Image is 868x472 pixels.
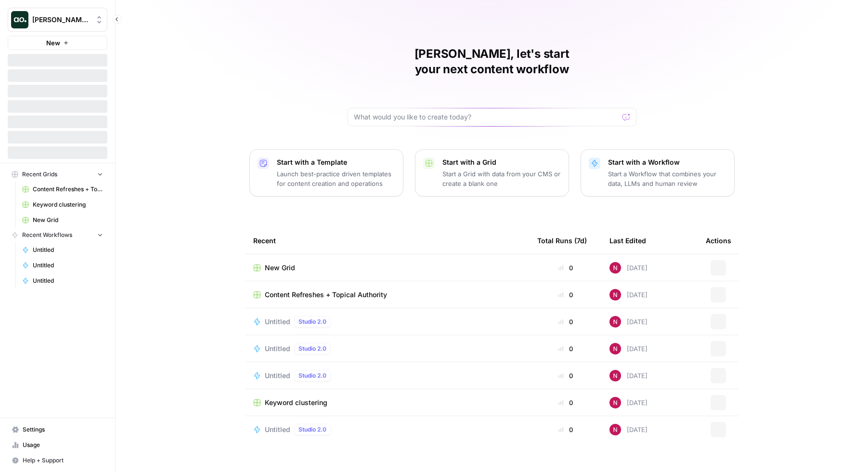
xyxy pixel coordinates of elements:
span: New [46,38,60,48]
div: 0 [537,263,594,273]
div: [DATE] [609,316,648,328]
a: Untitled [18,273,107,288]
span: Untitled [33,276,103,285]
a: Untitled [18,258,107,273]
div: 0 [537,344,594,354]
span: Keyword clustering [265,398,327,407]
a: Untitled [18,242,107,258]
button: Workspace: Nick's Workspace [8,8,107,32]
p: Start with a Grid [442,157,561,167]
a: UntitledStudio 2.0 [253,370,522,381]
button: Recent Workflows [8,228,107,242]
div: 0 [537,317,594,327]
span: Untitled [33,261,103,270]
img: 809rsgs8fojgkhnibtwc28oh1nli [609,370,621,381]
img: 809rsgs8fojgkhnibtwc28oh1nli [609,316,621,328]
span: Untitled [265,425,290,434]
div: 0 [537,398,594,407]
span: Settings [23,425,103,434]
img: 809rsgs8fojgkhnibtwc28oh1nli [609,424,621,435]
div: Total Runs (7d) [537,227,587,254]
div: Last Edited [609,227,646,254]
a: UntitledStudio 2.0 [253,343,522,354]
a: UntitledStudio 2.0 [253,316,522,328]
span: Keyword clustering [33,200,103,209]
span: Untitled [265,344,290,354]
img: 809rsgs8fojgkhnibtwc28oh1nli [609,289,621,301]
p: Start with a Template [277,157,395,167]
span: Untitled [265,317,290,327]
span: Untitled [265,371,290,380]
p: Start a Workflow that combines your data, LLMs and human review [608,169,726,188]
span: [PERSON_NAME]'s Workspace [32,15,91,25]
a: New Grid [253,263,522,273]
div: [DATE] [609,343,648,354]
img: 809rsgs8fojgkhnibtwc28oh1nli [609,262,621,274]
div: 0 [537,425,594,434]
span: Usage [23,441,103,449]
button: Start with a WorkflowStart a Workflow that combines your data, LLMs and human review [581,149,735,197]
a: Keyword clustering [253,398,522,407]
div: [DATE] [609,397,648,408]
a: New Grid [18,212,107,228]
button: Start with a TemplateLaunch best-practice driven templates for content creation and operations [249,149,403,197]
div: Actions [706,227,731,254]
span: Studio 2.0 [298,425,326,434]
span: Recent Workflows [22,231,72,239]
a: Usage [8,437,107,453]
p: Start a Grid with data from your CMS or create a blank one [442,169,561,188]
p: Launch best-practice driven templates for content creation and operations [277,169,395,188]
span: Studio 2.0 [298,317,326,326]
span: Studio 2.0 [298,344,326,353]
div: Recent [253,227,522,254]
button: Help + Support [8,453,107,468]
img: 809rsgs8fojgkhnibtwc28oh1nli [609,343,621,354]
h1: [PERSON_NAME], let's start your next content workflow [348,46,636,77]
a: Keyword clustering [18,197,107,212]
div: [DATE] [609,370,648,381]
button: New [8,36,107,50]
input: What would you like to create today? [354,112,619,122]
button: Start with a GridStart a Grid with data from your CMS or create a blank one [415,149,569,197]
button: Recent Grids [8,167,107,182]
div: [DATE] [609,289,648,301]
span: Studio 2.0 [298,371,326,380]
a: Settings [8,422,107,437]
div: 0 [537,290,594,300]
a: UntitledStudio 2.0 [253,424,522,435]
a: Content Refreshes + Topical Authority [18,182,107,197]
p: Start with a Workflow [608,157,726,167]
img: 809rsgs8fojgkhnibtwc28oh1nli [609,397,621,408]
a: Content Refreshes + Topical Authority [253,290,522,300]
span: Help + Support [23,456,103,465]
div: 0 [537,371,594,380]
span: Untitled [33,246,103,254]
div: [DATE] [609,262,648,274]
img: Nick's Workspace Logo [11,11,28,28]
span: Content Refreshes + Topical Authority [265,290,387,300]
div: [DATE] [609,424,648,435]
span: New Grid [33,216,103,224]
span: Recent Grids [22,170,57,179]
span: New Grid [265,263,295,273]
span: Content Refreshes + Topical Authority [33,185,103,194]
